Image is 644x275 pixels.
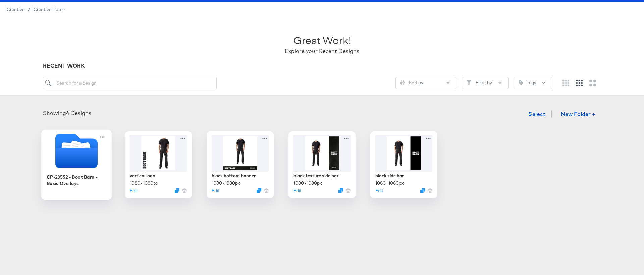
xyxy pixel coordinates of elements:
[528,109,545,119] span: Select
[293,188,301,194] button: Edit
[375,180,404,186] div: 1080 × 1080 px
[43,62,601,70] div: RECENT WORK
[130,180,158,186] div: 1080 × 1080 px
[293,33,351,47] div: Great Work!
[370,131,437,198] div: black side bar1080×1080pxEditDuplicate
[293,180,322,186] div: 1080 × 1080 px
[375,173,404,179] div: black side bar
[576,80,583,86] svg: Medium grid
[212,180,240,186] div: 1080 × 1080 px
[34,7,65,12] a: Creative Home
[338,188,343,193] svg: Duplicate
[130,173,155,179] div: vertical logo
[526,107,548,121] button: Select
[212,188,219,194] button: Edit
[462,77,509,89] button: FilterFilter by
[41,130,112,200] div: CP-23552 - Boot Barn - Basic Overlays
[257,188,261,193] svg: Duplicate
[514,77,552,89] button: TagTags
[7,7,24,12] span: Creative
[555,108,601,121] button: New Folder +
[519,80,523,85] svg: Tag
[47,173,107,186] div: CP-23552 - Boot Barn - Basic Overlays
[288,131,356,198] div: black texture side bar1080×1080pxEditDuplicate
[43,109,91,117] div: Showing Designs
[207,131,274,198] div: black bottom banner1080×1080pxEditDuplicate
[562,80,569,86] svg: Small grid
[400,80,405,85] svg: Sliders
[375,188,383,194] button: Edit
[285,47,359,55] div: Explore your Recent Designs
[467,80,471,85] svg: Filter
[395,77,457,89] button: SlidersSort by
[43,77,217,89] input: Search for a design
[66,110,69,116] strong: 4
[24,7,34,12] span: /
[589,80,596,86] svg: Large grid
[41,133,112,168] svg: Folder
[130,188,138,194] button: Edit
[293,173,338,179] div: black texture side bar
[420,188,425,193] svg: Duplicate
[212,173,256,179] div: black bottom banner
[175,188,179,193] svg: Duplicate
[125,131,192,198] div: vertical logo1080×1080pxEditDuplicate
